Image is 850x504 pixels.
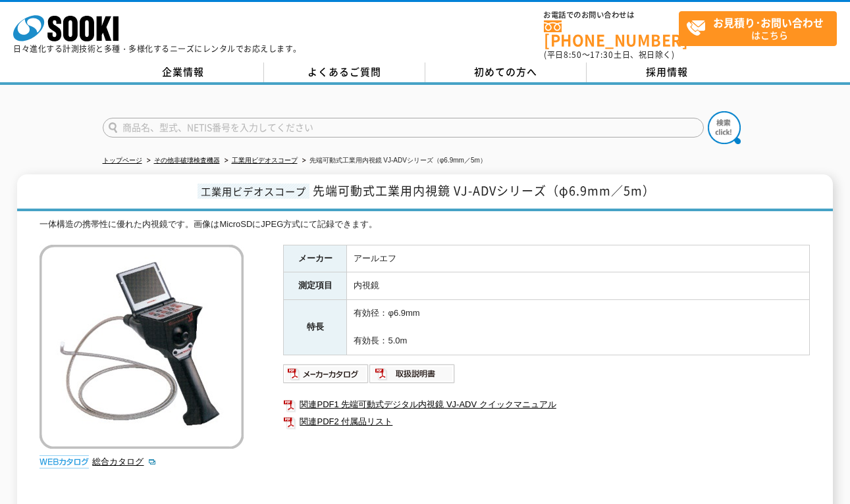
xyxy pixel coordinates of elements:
th: 特長 [284,300,347,355]
a: その他非破壊検査機器 [154,157,220,164]
td: アールエフ [347,245,810,272]
a: 採用情報 [587,63,748,82]
a: 工業用ビデオスコープ [232,157,298,164]
span: 工業用ビデオスコープ [198,184,309,199]
td: 有効径：φ6.9mm 有効長：5.0m [347,300,810,355]
a: 取扱説明書 [369,372,456,382]
a: お見積り･お問い合わせはこちら [679,11,837,46]
img: 取扱説明書 [369,363,456,384]
a: 企業情報 [103,63,264,82]
img: 先端可動式工業用内視鏡 VJ-ADVシリーズ（φ6.9mm／5m） [40,245,244,449]
a: トップページ [103,157,142,164]
span: はこちら [686,12,836,45]
input: 商品名、型式、NETIS番号を入力してください [103,118,704,138]
a: 総合カタログ [92,457,157,466]
p: 日々進化する計測技術と多種・多様化するニーズにレンタルでお応えします。 [13,45,302,53]
div: 一体構造の携帯性に優れた内視鏡です。画像はMicroSDにJPEG方式にて記録できます。 [40,218,810,232]
strong: お見積り･お問い合わせ [713,14,824,30]
li: 先端可動式工業用内視鏡 VJ-ADVシリーズ（φ6.9mm／5m） [300,154,487,168]
a: 初めての方へ [425,63,587,82]
a: 関連PDF1 先端可動式デジタル内視鏡 VJ-ADV クイックマニュアル [283,396,810,413]
span: 初めての方へ [474,64,537,79]
a: メーカーカタログ [283,372,369,382]
span: お電話でのお問い合わせは [544,11,679,19]
span: (平日 ～ 土日、祝日除く) [544,49,674,61]
span: 先端可動式工業用内視鏡 VJ-ADVシリーズ（φ6.9mm／5m） [313,182,655,199]
td: 内視鏡 [347,272,810,300]
a: 関連PDF2 付属品リスト [283,413,810,430]
a: [PHONE_NUMBER] [544,20,679,47]
img: メーカーカタログ [283,363,369,384]
th: メーカー [284,245,347,272]
a: よくあるご質問 [264,63,425,82]
img: btn_search.png [708,111,741,144]
span: 8:50 [564,49,582,61]
th: 測定項目 [284,272,347,300]
img: webカタログ [40,455,89,468]
span: 17:30 [590,49,614,61]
